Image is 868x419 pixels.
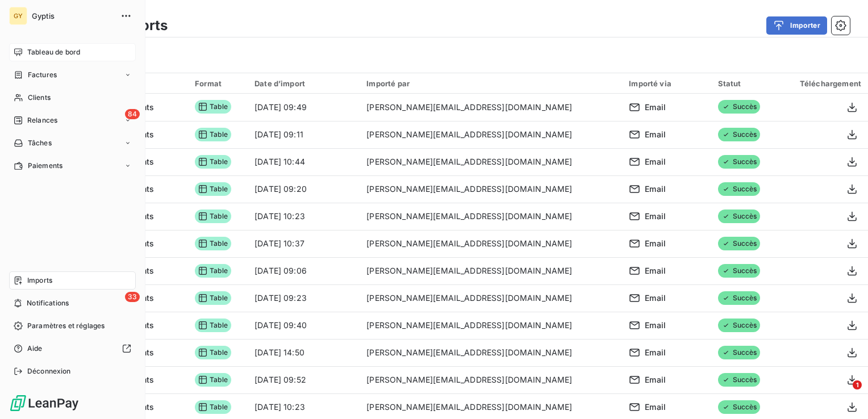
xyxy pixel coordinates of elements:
div: Importé via [629,79,704,88]
span: Notifications [27,298,69,308]
span: Déconnexion [27,366,71,376]
button: Importer [766,16,827,35]
td: [PERSON_NAME][EMAIL_ADDRESS][DOMAIN_NAME] [360,257,622,284]
td: [DATE] 10:44 [248,148,360,175]
span: Succès [718,182,761,196]
span: Paiements [28,161,62,171]
span: 84 [125,109,140,119]
span: Succès [718,373,761,387]
span: Email [645,238,666,249]
span: Succès [718,400,761,414]
td: [DATE] 10:23 [248,203,360,230]
div: GY [9,7,27,25]
div: Téléchargement [785,79,861,88]
span: Email [645,292,666,304]
td: [PERSON_NAME][EMAIL_ADDRESS][DOMAIN_NAME] [360,148,622,175]
span: Paramètres et réglages [27,321,105,331]
span: Succès [718,264,761,278]
span: Succès [718,128,761,141]
td: [DATE] 09:40 [248,312,360,339]
iframe: Intercom live chat [829,380,857,408]
span: Email [645,401,666,413]
td: [PERSON_NAME][EMAIL_ADDRESS][DOMAIN_NAME] [360,230,622,257]
td: [PERSON_NAME][EMAIL_ADDRESS][DOMAIN_NAME] [360,94,622,121]
span: Clients [28,93,51,103]
td: [DATE] 09:23 [248,284,360,312]
span: Table [195,346,231,359]
span: Table [195,209,231,223]
span: Table [195,400,231,414]
span: Tableau de bord [27,47,80,57]
div: Format [195,79,241,88]
td: [DATE] 09:20 [248,175,360,203]
span: Table [195,155,231,169]
span: Email [645,156,666,167]
span: 33 [125,292,140,302]
span: Succès [718,237,761,250]
span: Gyptis [32,11,114,20]
td: [DATE] 09:06 [248,257,360,284]
span: Succès [718,346,761,359]
td: [PERSON_NAME][EMAIL_ADDRESS][DOMAIN_NAME] [360,203,622,230]
td: [PERSON_NAME][EMAIL_ADDRESS][DOMAIN_NAME] [360,366,622,393]
a: Aide [9,340,136,358]
td: [DATE] 09:52 [248,366,360,393]
span: Factures [28,70,57,80]
span: Email [645,129,666,140]
span: Table [195,128,231,141]
div: Importé par [366,79,615,88]
span: Imports [27,275,52,286]
span: Succès [718,100,761,114]
span: Table [195,373,231,387]
span: Aide [27,343,43,354]
td: [DATE] 14:50 [248,339,360,366]
span: Email [645,374,666,386]
span: Succès [718,291,761,305]
span: Table [195,319,231,332]
td: [DATE] 09:11 [248,121,360,148]
span: Email [645,102,666,113]
td: [PERSON_NAME][EMAIL_ADDRESS][DOMAIN_NAME] [360,121,622,148]
td: [DATE] 09:49 [248,94,360,121]
span: Email [645,183,666,195]
img: Logo LeanPay [9,394,80,412]
div: Statut [718,79,771,88]
span: Table [195,237,231,250]
span: Email [645,265,666,276]
span: Email [645,320,666,331]
span: Table [195,100,231,114]
span: Succès [718,209,761,223]
span: Tâches [28,138,52,148]
span: Email [645,211,666,222]
span: Succès [718,155,761,169]
span: Table [195,182,231,196]
td: [PERSON_NAME][EMAIL_ADDRESS][DOMAIN_NAME] [360,312,622,339]
span: Succès [718,319,761,332]
div: Date d’import [254,79,353,88]
td: [PERSON_NAME][EMAIL_ADDRESS][DOMAIN_NAME] [360,339,622,366]
td: [DATE] 10:37 [248,230,360,257]
span: Table [195,291,231,305]
span: Relances [27,115,57,125]
td: [PERSON_NAME][EMAIL_ADDRESS][DOMAIN_NAME] [360,284,622,312]
span: 1 [853,380,862,389]
span: Table [195,264,231,278]
span: Email [645,347,666,358]
td: [PERSON_NAME][EMAIL_ADDRESS][DOMAIN_NAME] [360,175,622,203]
